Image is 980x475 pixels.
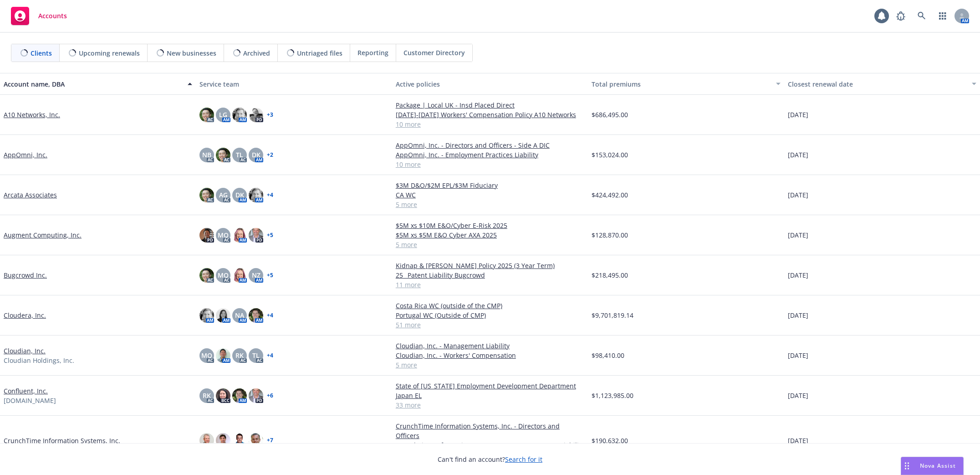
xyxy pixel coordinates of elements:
a: Cloudian, Inc. - Management Liability [396,341,584,351]
img: photo [199,433,214,448]
a: Cloudera, Inc. [4,310,46,320]
img: photo [232,228,247,243]
div: Closest renewal date [788,79,966,89]
a: 5 more [396,360,584,370]
img: photo [216,148,230,162]
a: + 5 [267,273,273,278]
span: DK [235,190,244,200]
img: photo [232,108,247,122]
a: Bugcrowd Inc. [4,270,47,280]
span: TL [236,150,243,160]
img: photo [232,433,247,448]
a: Search for it [505,455,542,464]
a: AppOmni, Inc. - Employment Practices Liability [396,150,584,160]
a: 5 more [396,240,584,249]
a: $3M D&O/$2M EPL/$3M Fiduciary [396,181,584,190]
span: NA [235,310,244,320]
span: [DOMAIN_NAME] [4,396,56,405]
img: photo [216,433,230,448]
span: Can't find an account? [438,454,542,464]
img: photo [249,308,263,323]
button: Service team [196,73,392,95]
button: Active policies [392,73,588,95]
a: 10 more [396,119,584,129]
span: [DATE] [788,150,808,160]
span: $153,024.00 [592,150,628,160]
img: photo [249,388,263,403]
button: Nova Assist [901,457,964,475]
span: [DATE] [788,436,808,445]
a: 25_ Patent Liability Bugcrowd [396,270,584,280]
a: AppOmni, Inc. [4,150,47,160]
span: Cloudian Holdings, Inc. [4,356,74,365]
span: Clients [31,48,52,58]
img: photo [249,433,263,448]
a: Confluent, Inc. [4,386,48,396]
span: Archived [243,48,270,58]
button: Closest renewal date [784,73,980,95]
button: Total premiums [588,73,784,95]
span: [DATE] [788,391,808,400]
img: photo [199,308,214,323]
a: State of [US_STATE] Employment Development Department [396,381,584,391]
a: Switch app [934,7,952,25]
span: $128,870.00 [592,230,628,240]
span: [DATE] [788,230,808,240]
a: $5M xs $5M E&O Cyber AXA 2025 [396,230,584,240]
a: AppOmni, Inc. - Directors and Officers - Side A DIC [396,140,584,150]
a: Costa Rica WC (outside of the CMP) [396,301,584,310]
a: CrunchTime Information Systems, Inc. - Directors and Officers [396,421,584,440]
a: + 4 [267,192,273,198]
a: 5 more [396,200,584,209]
span: Upcoming renewals [79,48,140,58]
span: $190,632.00 [592,436,628,445]
a: Arcata Associates [4,190,57,200]
a: A10 Networks, Inc. [4,110,60,119]
a: CrunchTime Information Systems, Inc. - Management Liability [396,440,584,450]
a: Kidnap & [PERSON_NAME] Policy 2025 (3 Year Term) [396,261,584,270]
span: RK [235,351,244,360]
span: MQ [218,270,229,280]
span: [DATE] [788,310,808,320]
span: New businesses [167,48,216,58]
a: Accounts [7,3,71,29]
img: photo [232,268,247,283]
span: NZ [252,270,260,280]
div: Service team [199,79,388,89]
a: + 4 [267,353,273,358]
span: DK [252,150,260,160]
span: AG [219,190,228,200]
div: Total premiums [592,79,770,89]
a: 51 more [396,320,584,330]
img: photo [216,388,230,403]
a: Report a Bug [892,7,910,25]
a: Search [913,7,931,25]
a: + 7 [267,438,273,443]
img: photo [199,108,214,122]
span: [DATE] [788,190,808,200]
a: + 6 [267,393,273,398]
span: $686,495.00 [592,110,628,119]
div: Account name, DBA [4,79,182,89]
span: [DATE] [788,351,808,360]
span: Reporting [357,48,388,57]
a: Portugal WC (Outside of CMP) [396,310,584,320]
img: photo [199,228,214,243]
span: [DATE] [788,270,808,280]
a: [DATE]-[DATE] Workers' Compensation Policy A10 Networks [396,110,584,119]
span: Nova Assist [920,462,956,470]
span: RK [203,391,211,400]
a: Cloudian, Inc. [4,346,46,356]
a: $5M xs $10M E&O/Cyber E-Risk 2025 [396,221,584,230]
span: Accounts [38,12,67,20]
span: Customer Directory [403,48,465,57]
a: + 4 [267,313,273,318]
span: NB [202,150,211,160]
span: [DATE] [788,110,808,119]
